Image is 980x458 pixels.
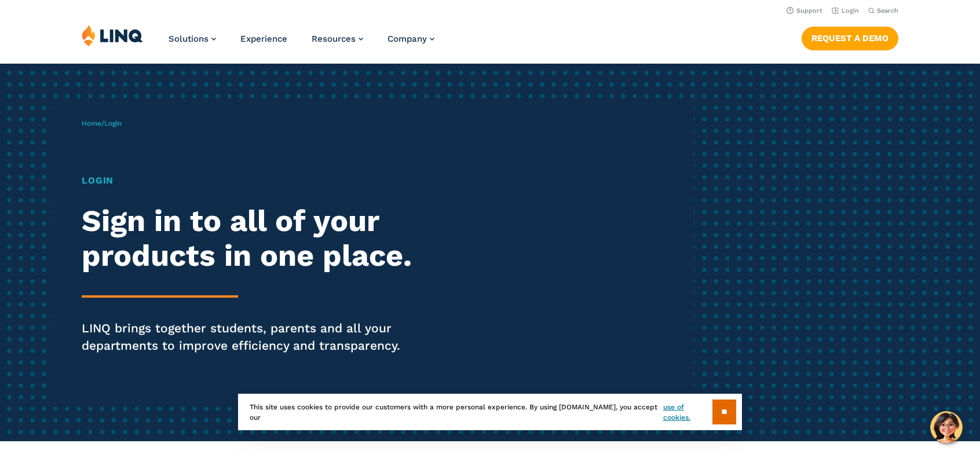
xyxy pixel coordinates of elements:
[82,24,143,46] img: LINQ | K‑12 Software
[240,34,287,44] a: Experience
[312,34,356,44] span: Resources
[238,394,742,430] div: This site uses cookies to provide our customers with a more personal experience. By using [DOMAIN...
[802,24,898,50] nav: Button Navigation
[169,34,216,44] a: Solutions
[169,24,434,63] nav: Primary Navigation
[868,6,898,15] button: Open Search Bar
[663,402,712,423] a: use of cookies.
[312,34,363,44] a: Resources
[787,7,822,14] a: Support
[387,34,434,44] a: Company
[930,411,963,444] button: Hello, have a question? Let’s chat.
[82,119,101,127] a: Home
[82,204,459,273] h2: Sign in to all of your products in one place.
[802,27,898,50] a: Request a Demo
[82,119,122,127] span: /
[877,7,898,14] span: Search
[387,34,427,44] span: Company
[82,174,459,188] h1: Login
[169,34,209,44] span: Solutions
[104,119,122,127] span: Login
[832,7,859,14] a: Login
[82,320,459,354] p: LINQ brings together students, parents and all your departments to improve efficiency and transpa...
